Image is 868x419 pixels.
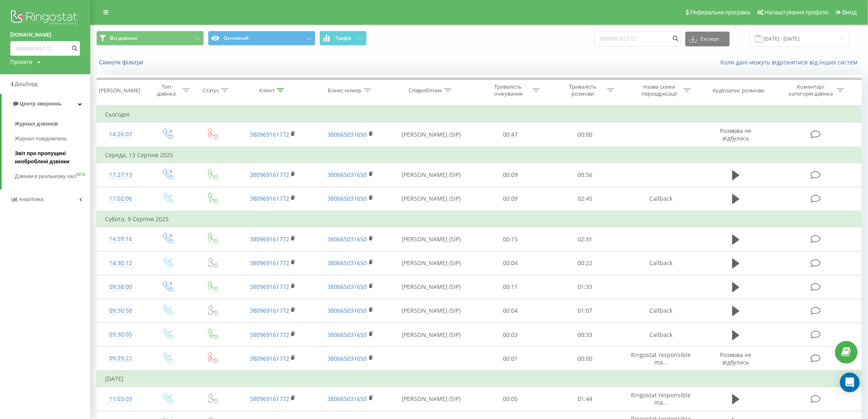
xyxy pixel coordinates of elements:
[548,323,622,347] td: 00:33
[389,163,473,187] td: [PERSON_NAME] (SIP)
[328,355,367,362] a: 380665031650
[10,58,32,66] div: Проекти
[10,8,80,29] img: Ringostat logo
[548,163,622,187] td: 00:56
[203,87,219,94] div: Статус
[409,87,442,94] div: Співробітник
[473,251,548,275] td: 00:04
[720,127,752,142] span: Розмова не відбулась
[328,87,362,94] div: Бізнес номер
[19,196,43,202] span: Аналiтика
[389,323,473,347] td: [PERSON_NAME] (SIP)
[105,391,136,407] div: 11:03:03
[105,303,136,319] div: 09:30:58
[473,275,548,299] td: 00:11
[389,299,473,323] td: [PERSON_NAME] (SIP)
[389,123,473,147] td: [PERSON_NAME] (SIP)
[250,307,289,314] a: 380969161772
[97,106,862,123] td: Сьогодні
[97,147,862,163] td: Середа, 13 Серпня 2025
[250,259,289,267] a: 380969161772
[97,371,862,387] td: [DATE]
[97,211,862,227] td: Субота, 9 Серпня 2025
[99,87,140,94] div: [PERSON_NAME]
[10,41,80,56] input: Пошук за номером
[110,35,137,41] span: Всі дзвінки
[548,347,622,371] td: 00:00
[250,355,289,362] a: 380969161772
[15,81,38,87] span: Дашборд
[685,32,730,46] button: Експорт
[15,131,90,146] a: Журнал повідомлень
[152,83,181,97] div: Тип дзвінка
[389,187,473,211] td: [PERSON_NAME] (SIP)
[473,299,548,323] td: 00:04
[328,171,367,179] a: 380665031650
[328,307,367,314] a: 380665031650
[328,283,367,291] a: 380665031650
[690,9,751,16] span: Реферальна програма
[843,9,857,16] span: Вихід
[548,275,622,299] td: 01:33
[2,94,90,114] a: Центр звернень
[473,227,548,251] td: 00:15
[105,255,136,271] div: 14:30:12
[548,227,622,251] td: 02:31
[548,251,622,275] td: 00:22
[320,31,367,46] button: Графік
[840,373,860,392] div: Open Intercom Messenger
[631,351,691,366] span: Ringostat responsible ma...
[473,347,548,371] td: 00:01
[389,275,473,299] td: [PERSON_NAME] (SIP)
[250,171,289,179] a: 380969161772
[487,83,530,97] div: Тривалість очікування
[15,120,58,128] span: Журнал дзвінків
[561,83,605,97] div: Тривалість розмови
[105,231,136,247] div: 14:59:16
[250,395,289,403] a: 380969161772
[622,187,700,211] td: Callback
[336,35,352,41] span: Графік
[15,135,67,143] span: Журнал повідомлень
[10,31,80,39] a: [DOMAIN_NAME]
[250,131,289,138] a: 380969161772
[637,83,681,97] div: Назва схеми переадресації
[20,101,62,107] span: Центр звернень
[105,279,136,295] div: 09:38:00
[631,391,691,406] span: Ringostat responsible ma...
[473,323,548,347] td: 00:03
[105,126,136,142] div: 14:26:07
[15,169,90,184] a: Дзвінки в реальному часіNEW
[15,117,90,131] a: Журнал дзвінків
[765,9,829,16] span: Налаштування профілю
[473,187,548,211] td: 00:09
[548,123,622,147] td: 00:00
[328,259,367,267] a: 380665031650
[328,195,367,202] a: 380665031650
[96,59,147,66] button: Скинути фільтри
[473,123,548,147] td: 00:47
[328,331,367,339] a: 380665031650
[720,351,752,366] span: Розмова не відбулась
[594,32,681,46] input: Пошук за номером
[15,149,86,166] span: Звіт про пропущені необроблені дзвінки
[328,395,367,403] a: 380665031650
[328,235,367,243] a: 380665031650
[548,299,622,323] td: 01:07
[622,251,700,275] td: Callback
[389,387,473,411] td: [PERSON_NAME] (SIP)
[389,227,473,251] td: [PERSON_NAME] (SIP)
[105,167,136,183] div: 17:27:13
[787,83,835,97] div: Коментар/категорія дзвінка
[105,327,136,343] div: 09:30:05
[328,131,367,138] a: 380665031650
[259,87,275,94] div: Клієнт
[250,195,289,202] a: 380969161772
[15,146,90,169] a: Звіт про пропущені необроблені дзвінки
[721,58,862,66] a: Коли дані можуть відрізнятися вiд інших систем
[105,191,136,207] div: 17:02:06
[250,283,289,291] a: 380969161772
[15,172,76,181] span: Дзвінки в реальному часі
[622,323,700,347] td: Callback
[548,387,622,411] td: 01:44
